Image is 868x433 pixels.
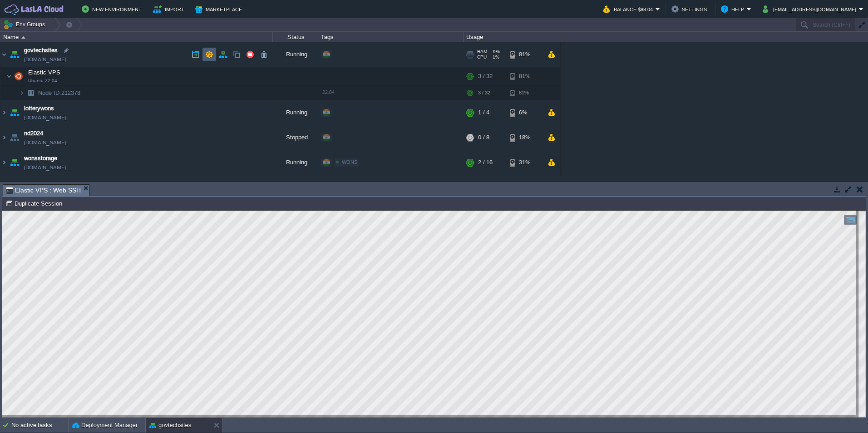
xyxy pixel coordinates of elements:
img: AMDAwAAAACH5BAEAAAAALAAAAAABAAEAAAICRAEAOw== [21,36,25,39]
span: CPU [477,54,487,60]
img: AMDAwAAAACH5BAEAAAAALAAAAAABAAEAAAICRAEAOw== [0,150,8,175]
a: lotterywons [24,104,54,113]
span: WONS [342,159,357,165]
div: Name [1,32,272,42]
a: Elastic VPSUbuntu 22.04 [27,69,62,76]
button: [EMAIL_ADDRESS][DOMAIN_NAME] [763,4,859,15]
div: 81% [510,67,539,85]
div: 1 / 4 [478,100,489,125]
div: 0 / 8 [478,125,489,150]
img: AMDAwAAAACH5BAEAAAAALAAAAAABAAEAAAICRAEAOw== [6,67,12,85]
img: AMDAwAAAACH5BAEAAAAALAAAAAABAAEAAAICRAEAOw== [8,150,21,175]
img: AMDAwAAAACH5BAEAAAAALAAAAAABAAEAAAICRAEAOw== [0,42,8,67]
img: AMDAwAAAACH5BAEAAAAALAAAAAABAAEAAAICRAEAOw== [0,100,8,125]
div: 3 / 32 [478,86,490,100]
img: AMDAwAAAACH5BAEAAAAALAAAAAABAAEAAAICRAEAOw== [8,42,21,67]
span: Elastic VPS [27,69,62,76]
div: 3 / 32 [478,67,493,85]
button: Env Groups [3,18,48,31]
a: [DOMAIN_NAME] [24,55,66,64]
span: 1% [490,54,499,60]
a: Node ID:212378 [37,89,82,97]
button: Import [153,4,187,15]
div: 18% [510,125,539,150]
span: RAM [477,49,487,54]
a: [DOMAIN_NAME] [24,113,66,122]
div: Running [273,150,318,175]
img: AMDAwAAAACH5BAEAAAAALAAAAAABAAEAAAICRAEAOw== [19,86,25,100]
button: Balance $88.04 [603,4,656,15]
div: Stopped [273,125,318,150]
div: Tags [319,32,463,42]
img: AMDAwAAAACH5BAEAAAAALAAAAAABAAEAAAICRAEAOw== [0,125,8,150]
div: 81% [510,42,539,67]
a: wonsstorage [24,154,57,163]
button: Help [721,4,747,15]
img: AMDAwAAAACH5BAEAAAAALAAAAAABAAEAAAICRAEAOw== [25,86,37,100]
a: govtechsites [24,46,58,55]
div: 81% [510,86,539,100]
button: New Environment [82,4,144,15]
a: nd2024 [24,129,43,138]
span: 9% [491,49,500,54]
a: [DOMAIN_NAME] [24,138,66,147]
span: 212378 [37,89,82,97]
a: [DOMAIN_NAME] [24,163,66,172]
span: Ubuntu 22.04 [28,78,57,84]
div: Running [273,42,318,67]
div: Running [273,100,318,125]
button: Deployment Manager [72,421,138,430]
button: Settings [671,4,710,15]
img: AMDAwAAAACH5BAEAAAAALAAAAAABAAEAAAICRAEAOw== [12,67,25,85]
div: No active tasks [11,418,68,433]
img: LasLA Cloud [3,4,65,15]
button: govtechsites [149,421,191,430]
img: AMDAwAAAACH5BAEAAAAALAAAAAABAAEAAAICRAEAOw== [8,100,21,125]
button: Marketplace [195,4,245,15]
div: 31% [510,150,539,175]
div: Usage [464,32,560,42]
div: Status [273,32,318,42]
button: Duplicate Session [5,199,65,207]
div: 6% [510,100,539,125]
img: AMDAwAAAACH5BAEAAAAALAAAAAABAAEAAAICRAEAOw== [8,125,21,150]
span: Node ID: [38,89,61,96]
span: Elastic VPS : Web SSH [6,185,81,196]
div: 2 / 16 [478,150,493,175]
span: 22.04 [322,89,335,95]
